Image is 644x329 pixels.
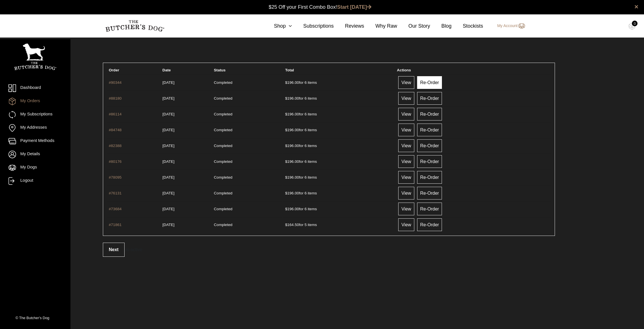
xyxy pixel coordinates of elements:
[285,223,299,227] span: 164.50
[632,21,638,26] div: 0
[212,185,282,201] td: Completed
[283,217,394,232] td: for 5 items
[430,22,452,30] a: Blog
[162,68,171,72] span: Date
[628,23,636,30] img: TBD_Cart-Empty.png
[398,108,414,120] a: View
[285,159,299,164] span: 196.00
[162,80,174,85] time: [DATE]
[162,112,174,116] time: [DATE]
[109,223,121,227] a: #71861
[398,76,414,89] a: View
[452,22,483,30] a: Stockists
[334,22,364,30] a: Reviews
[285,159,287,164] span: $
[162,223,174,227] time: [DATE]
[212,201,282,216] td: Completed
[8,164,62,172] a: My Dogs
[109,112,121,116] a: #86114
[283,201,394,216] td: for 6 items
[417,171,442,184] a: Re-Order
[285,68,294,72] span: Total
[285,96,287,100] span: $
[283,138,394,153] td: for 6 items
[285,191,299,195] span: 196.00
[283,170,394,185] td: for 6 items
[109,80,121,85] a: #90344
[283,185,394,201] td: for 6 items
[283,106,394,122] td: for 6 items
[285,223,287,227] span: $
[8,111,62,119] a: My Subscriptions
[109,96,121,100] a: #88180
[398,187,414,199] a: View
[8,124,62,132] a: My Addresses
[212,106,282,122] td: Completed
[398,203,414,215] a: View
[398,92,414,105] a: View
[212,122,282,137] td: Completed
[8,137,62,145] a: Payment Methods
[285,191,287,195] span: $
[417,108,442,120] a: Re-Order
[292,22,334,30] a: Subscriptions
[634,3,638,10] a: close
[398,218,414,231] a: View
[417,92,442,105] a: Re-Order
[283,122,394,137] td: for 6 items
[285,80,299,85] span: 196.00
[212,217,282,232] td: Completed
[285,175,299,179] span: 196.00
[285,128,287,132] span: $
[214,68,226,72] span: Status
[397,22,430,30] a: Our Story
[162,144,174,148] time: [DATE]
[162,96,174,100] time: [DATE]
[285,80,287,85] span: $
[364,22,397,30] a: Why Raw
[398,155,414,168] a: View
[285,175,287,179] span: $
[162,207,174,211] time: [DATE]
[417,218,442,231] a: Re-Order
[103,243,125,257] a: Next
[212,170,282,185] td: Completed
[398,171,414,184] a: View
[417,187,442,199] a: Re-Order
[109,191,121,195] a: #76131
[337,4,371,10] a: Start [DATE]
[285,112,299,116] span: 196.00
[398,139,414,152] a: View
[109,128,121,132] a: #84748
[14,43,56,70] img: TBD_Portrait_Logo_White.png
[8,84,62,92] a: Dashboard
[212,75,282,90] td: Completed
[162,159,174,164] time: [DATE]
[109,68,119,72] span: Order
[109,144,121,148] a: #82388
[8,98,62,105] a: My Orders
[212,138,282,153] td: Completed
[285,207,287,211] span: $
[283,91,394,106] td: for 6 items
[285,112,287,116] span: $
[109,175,121,179] a: #78095
[162,191,174,195] time: [DATE]
[212,154,282,169] td: Completed
[285,96,299,100] span: 196.00
[162,128,174,132] time: [DATE]
[8,151,62,158] a: My Details
[283,75,394,90] td: for 6 items
[285,144,299,148] span: 196.00
[417,124,442,136] a: Re-Order
[285,144,287,148] span: $
[398,124,414,136] a: View
[397,68,411,72] span: Actions
[283,154,394,169] td: for 6 items
[212,91,282,106] td: Completed
[103,243,555,257] div: .is-active
[109,207,121,211] a: #73684
[417,203,442,215] a: Re-Order
[492,23,525,29] a: My Account
[109,159,121,164] a: #80176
